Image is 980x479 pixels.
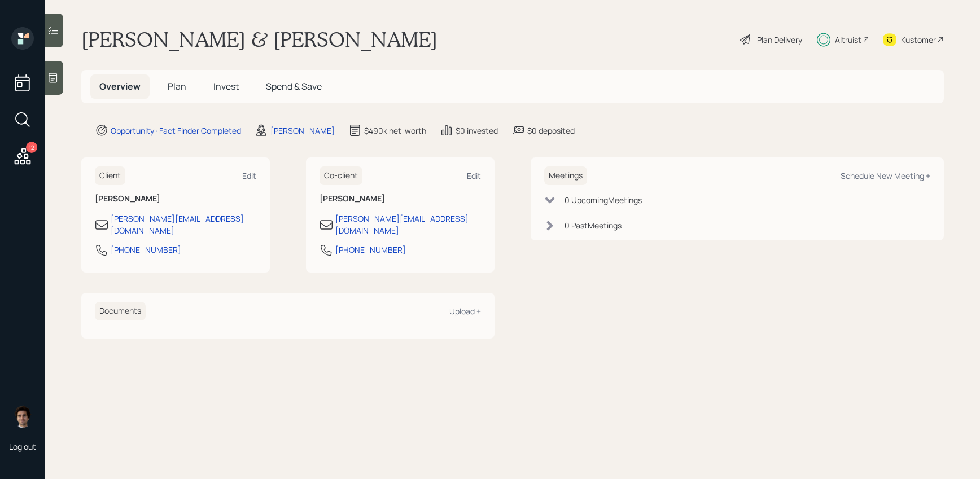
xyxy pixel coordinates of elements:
span: Invest [213,80,239,93]
div: [PHONE_NUMBER] [111,244,181,256]
div: 0 Upcoming Meeting s [565,194,642,206]
div: 0 Past Meeting s [565,219,622,231]
span: Overview [99,80,141,93]
div: [PERSON_NAME][EMAIL_ADDRESS][DOMAIN_NAME] [335,213,481,236]
div: Kustomer [901,34,936,46]
div: [PERSON_NAME] [270,125,335,137]
h6: [PERSON_NAME] [95,194,256,204]
div: 12 [26,142,37,153]
div: Altruist [835,34,861,46]
h6: Meetings [544,166,587,185]
div: Opportunity · Fact Finder Completed [111,125,241,137]
h6: Client [95,166,125,185]
div: Schedule New Meeting + [841,170,930,181]
div: [PHONE_NUMBER] [335,244,406,256]
div: Plan Delivery [757,34,802,46]
div: $0 invested [456,125,498,137]
h6: Co-client [320,166,362,185]
div: Upload + [449,306,481,317]
img: harrison-schaefer-headshot-2.png [11,405,34,428]
span: Spend & Save [266,80,322,93]
div: Log out [9,441,36,452]
div: Edit [242,170,256,181]
h6: [PERSON_NAME] [320,194,481,204]
h6: Documents [95,302,146,320]
div: $490k net-worth [364,125,426,137]
div: $0 deposited [527,125,575,137]
div: Edit [467,170,481,181]
div: [PERSON_NAME][EMAIL_ADDRESS][DOMAIN_NAME] [111,213,256,236]
h1: [PERSON_NAME] & [PERSON_NAME] [81,27,438,52]
span: Plan [168,80,186,93]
